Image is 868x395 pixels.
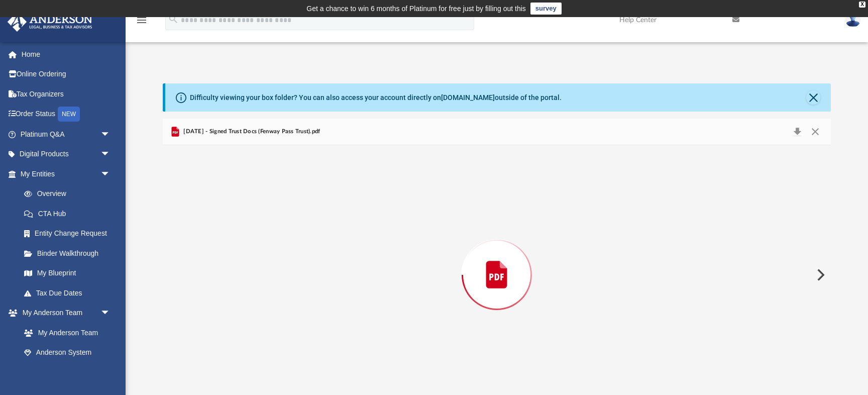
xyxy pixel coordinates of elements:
a: Binder Walkthrough [14,243,126,263]
span: [DATE] - Signed Trust Docs (Fenway Pass Trust).pdf [181,127,320,136]
div: Difficulty viewing your box folder? You can also access your account directly on outside of the p... [190,92,562,103]
a: Home [7,44,126,64]
span: arrow_drop_down [100,164,121,184]
a: Tax Organizers [7,84,126,104]
a: Digital Productsarrow_drop_down [7,144,126,164]
div: Get a chance to win 6 months of Platinum for free just by filling out this [306,3,526,15]
a: Platinum Q&Aarrow_drop_down [7,124,126,144]
img: Anderson Advisors Platinum Portal [5,12,95,32]
div: close [859,2,865,8]
a: My Entitiesarrow_drop_down [7,164,126,184]
button: Next File [809,261,831,289]
span: arrow_drop_down [100,124,121,145]
a: Anderson System [14,343,121,363]
img: User Pic [845,13,860,27]
button: Close [806,90,820,105]
button: Close [806,125,824,139]
a: My Anderson Team [14,323,116,343]
a: Order StatusNEW [7,104,126,125]
a: CTA Hub [14,204,126,224]
a: Overview [14,184,126,204]
a: My Blueprint [14,263,121,283]
a: Online Ordering [7,64,126,84]
span: arrow_drop_down [100,144,121,165]
a: Tax Due Dates [14,283,126,303]
i: search [168,14,179,25]
div: NEW [58,107,80,122]
span: arrow_drop_down [100,303,121,324]
i: menu [136,14,148,26]
a: survey [530,3,562,15]
a: My Anderson Teamarrow_drop_down [7,303,121,323]
button: Download [788,125,806,139]
a: Entity Change Request [14,224,126,244]
a: menu [136,19,148,26]
a: [DOMAIN_NAME] [441,93,495,102]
